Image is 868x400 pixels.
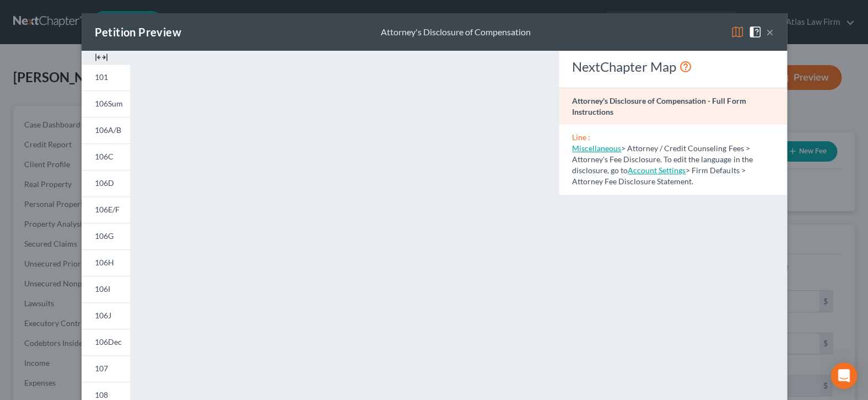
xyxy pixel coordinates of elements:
[831,362,857,389] div: Open Intercom Messenger
[82,302,130,329] a: 106J
[748,25,762,39] img: help-close-5ba153eb36485ed6c1ea00a893f15db1cb9b99d6cae46e1a8edb6c62d00a1a76.svg
[628,166,686,175] a: Account Settings
[82,170,130,196] a: 106D
[95,152,114,161] span: 106C
[95,364,108,373] span: 107
[572,143,621,153] a: Miscellaneous
[82,223,130,249] a: 106G
[572,166,745,186] span: > Firm Defaults > Attorney Fee Disclosure Statement.
[82,355,130,382] a: 107
[572,143,752,175] span: > Attorney / Credit Counseling Fees > Attorney's Fee Disclosure. To edit the language in the disc...
[82,329,130,355] a: 106Dec
[82,64,130,90] a: 101
[95,72,108,82] span: 101
[82,90,130,117] a: 106Sum
[381,26,531,39] div: Attorney's Disclosure of Compensation
[572,58,773,76] div: NextChapter Map
[82,196,130,223] a: 106E/F
[95,51,108,64] img: expand-e0f6d898513216a626fdd78e52531dac95497ffd26381d4c15ee2fc46db09dca.svg
[731,25,744,39] img: map-eea8200ae884c6f1103ae1953ef3d486a96c86aabb227e865a55264e3737af1f.svg
[572,96,746,116] strong: Attorney's Disclosure of Compensation - Full Form Instructions
[766,25,774,39] button: ×
[82,117,130,143] a: 106A/B
[95,231,114,241] span: 106G
[95,258,114,267] span: 106H
[95,99,123,108] span: 106Sum
[82,276,130,302] a: 106I
[95,390,108,399] span: 108
[82,143,130,170] a: 106C
[95,284,110,294] span: 106I
[95,24,181,40] div: Petition Preview
[95,178,114,188] span: 106D
[572,132,590,142] span: Line :
[95,311,111,320] span: 106J
[82,249,130,276] a: 106H
[95,337,122,346] span: 106Dec
[95,125,121,135] span: 106A/B
[95,205,120,214] span: 106E/F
